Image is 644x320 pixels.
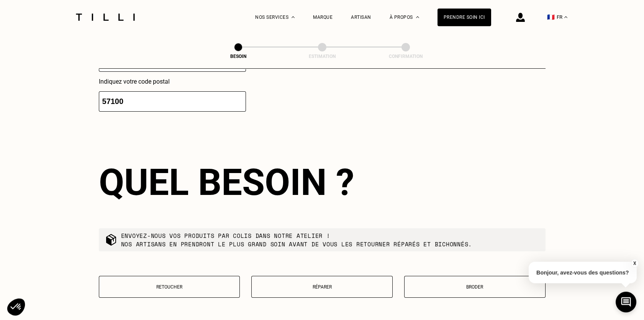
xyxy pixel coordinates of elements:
button: X [631,259,638,267]
p: Retoucher [103,284,236,290]
button: Broder [404,276,546,298]
div: Quel besoin ? [99,161,546,204]
p: Réparer [256,284,388,290]
a: Artisan [351,15,371,20]
div: Confirmation [367,54,444,59]
a: Prendre soin ici [438,8,491,26]
input: 75001 or 69008 [99,91,246,112]
div: Besoin [200,54,277,59]
p: Envoyez-nous vos produits par colis dans notre atelier ! Nos artisans en prendront le plus grand ... [121,231,472,248]
img: Menu déroulant à propos [416,16,419,18]
img: commande colis [105,234,117,246]
img: menu déroulant [564,16,567,18]
button: Réparer [251,276,393,298]
p: Broder [408,284,541,290]
button: Retoucher [99,276,240,298]
span: 🇫🇷 [547,13,555,21]
a: Marque [313,15,333,20]
img: Menu déroulant [292,16,295,18]
img: icône connexion [516,13,525,22]
p: Indiquez votre code postal [99,78,246,85]
p: Bonjour, avez-vous des questions? [529,262,637,283]
div: Estimation [284,54,361,59]
img: Logo du service de couturière Tilli [73,13,138,21]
